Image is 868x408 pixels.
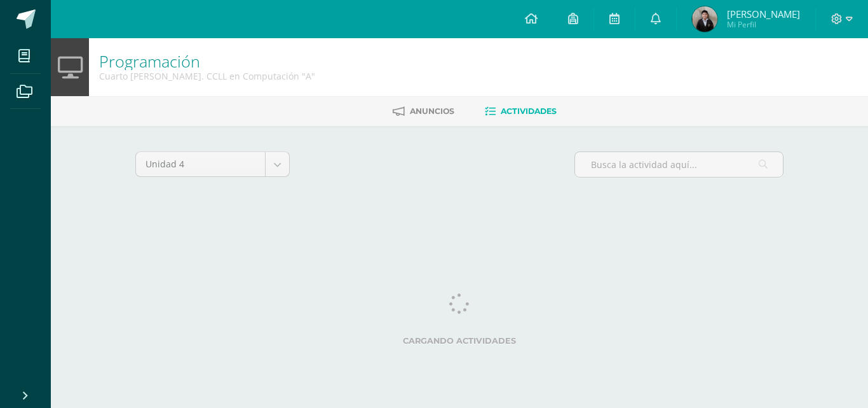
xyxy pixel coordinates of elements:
[727,19,800,30] span: Mi Perfil
[727,8,800,20] span: [PERSON_NAME]
[99,50,200,72] a: Programación
[410,106,454,116] span: Anuncios
[575,152,783,177] input: Busca la actividad aquí...
[692,6,717,32] img: 59311d5ada4c1c23b4d40c14c94066d6.png
[501,106,557,116] span: Actividades
[393,101,454,122] a: Anuncios
[99,52,315,70] h1: Programación
[99,70,315,82] div: Cuarto Bach. CCLL en Computación 'A'
[135,336,783,346] label: Cargando actividades
[485,101,557,122] a: Actividades
[136,152,289,176] a: Unidad 4
[146,152,255,176] span: Unidad 4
